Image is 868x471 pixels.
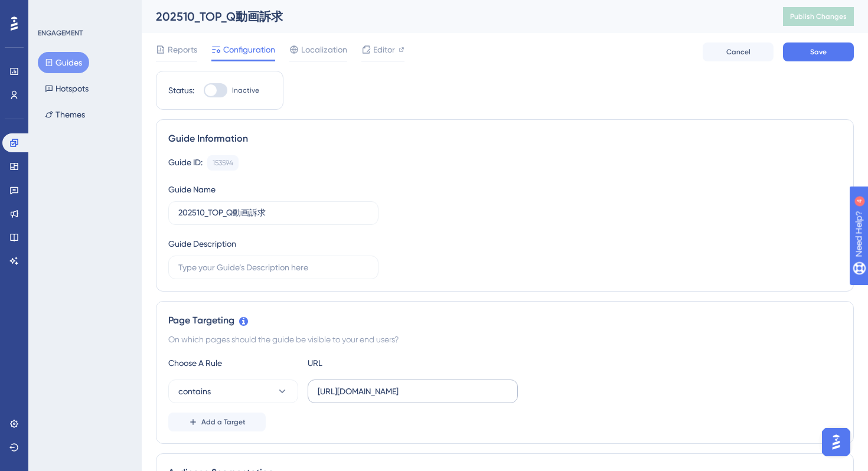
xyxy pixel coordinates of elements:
div: Status: [168,83,194,97]
button: Themes [38,104,92,125]
button: Save [783,42,854,61]
div: Choose A Rule [168,356,298,370]
span: Save [810,47,827,57]
div: Guide ID: [168,155,203,171]
iframe: UserGuiding AI Assistant Launcher [818,424,854,460]
button: contains [168,380,298,403]
span: Publish Changes [790,12,847,21]
span: Editor [373,42,395,57]
div: Guide Name [168,182,216,197]
span: Add a Target [201,417,246,427]
button: Add a Target [168,413,266,431]
div: On which pages should the guide be visible to your end users? [168,332,841,346]
div: 4 [82,6,86,15]
div: Guide Description [168,237,236,251]
span: Configuration [223,42,275,57]
input: yourwebsite.com/path [318,385,508,398]
input: Type your Guide’s Name here [178,207,368,220]
div: ENGAGEMENT [38,28,83,38]
button: Guides [38,52,89,73]
div: 202510_TOP_Q動画訴求 [156,8,753,25]
span: Reports [168,42,197,57]
button: Hotspots [38,78,96,99]
div: Page Targeting [168,313,841,328]
div: 153594 [213,158,233,168]
div: Guide Information [168,132,841,146]
button: Publish Changes [783,7,854,26]
button: Cancel [703,42,774,61]
div: URL [308,356,438,370]
span: Inactive [232,86,259,95]
span: contains [178,384,211,398]
span: Localization [301,42,347,57]
span: Cancel [726,47,750,57]
input: Type your Guide’s Description here [178,261,368,274]
span: Need Help? [28,3,74,17]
